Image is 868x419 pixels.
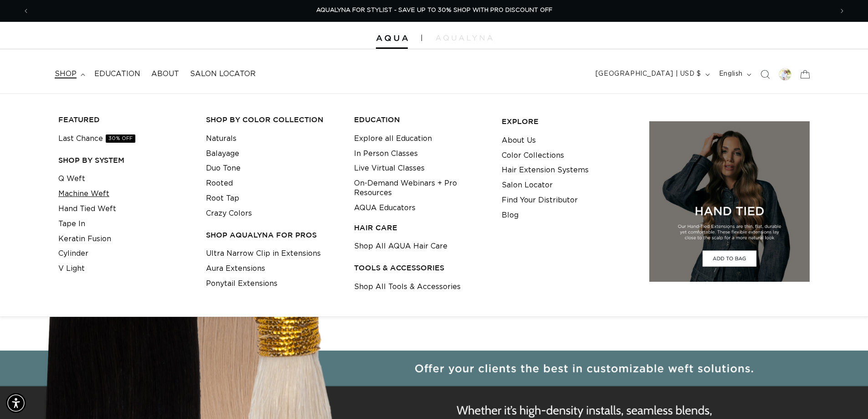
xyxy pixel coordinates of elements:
a: In Person Classes [354,146,418,161]
a: Hair Extension Systems [502,163,589,178]
span: shop [55,69,77,79]
a: Shop All AQUA Hair Care [354,239,447,254]
h3: EXPLORE [502,117,635,126]
span: [GEOGRAPHIC_DATA] | USD $ [596,69,701,79]
a: Keratin Fusion [58,232,111,247]
a: Last Chance30% OFF [58,131,135,146]
a: Tape In [58,217,85,232]
span: Salon Locator [190,69,256,79]
a: Duo Tone [206,161,241,176]
a: About [146,64,185,84]
button: English [714,66,755,83]
a: Salon Locator [185,64,261,84]
button: [GEOGRAPHIC_DATA] | USD $ [590,66,714,83]
h3: HAIR CARE [354,223,488,233]
summary: shop [49,64,89,84]
a: Color Collections [502,148,564,163]
a: About Us [502,133,536,148]
button: Previous announcement [16,2,36,20]
a: Explore all Education [354,131,432,146]
summary: Search [755,64,775,84]
span: About [151,69,179,79]
span: AQUALYNA FOR STYLIST - SAVE UP TO 30% SHOP WITH PRO DISCOUNT OFF [316,7,552,13]
a: Shop All Tools & Accessories [354,279,461,295]
span: Education [94,69,140,79]
a: Salon Locator [502,178,553,193]
div: Accessibility Menu [6,393,26,413]
a: Root Tap [206,191,239,206]
img: aqualyna.com [436,35,493,41]
a: Blog [502,208,519,223]
h3: Shop by Color Collection [206,115,339,124]
a: Crazy Colors [206,206,252,221]
span: 30% OFF [106,134,135,143]
a: Q Weft [58,171,85,186]
h3: SHOP BY SYSTEM [58,155,192,165]
h3: TOOLS & ACCESSORIES [354,263,488,273]
a: Aura Extensions [206,261,265,276]
button: Next announcement [832,2,852,20]
span: English [719,69,743,79]
a: Naturals [206,131,236,146]
a: Find Your Distributor [502,193,578,208]
a: Rooted [206,176,233,191]
h3: FEATURED [58,115,192,124]
a: Balayage [206,146,239,161]
a: Ultra Narrow Clip in Extensions [206,246,321,261]
h3: EDUCATION [354,115,488,124]
a: Education [89,64,146,84]
a: On-Demand Webinars + Pro Resources [354,176,488,201]
a: Machine Weft [58,186,109,202]
a: Ponytail Extensions [206,276,277,291]
a: AQUA Educators [354,201,416,216]
a: Live Virtual Classes [354,161,425,176]
h3: Shop AquaLyna for Pros [206,230,339,240]
iframe: Chat Widget [822,375,868,419]
a: Hand Tied Weft [58,202,116,217]
img: Aqua Hair Extensions [376,35,408,41]
a: Cylinder [58,246,88,261]
a: V Light [58,261,85,276]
